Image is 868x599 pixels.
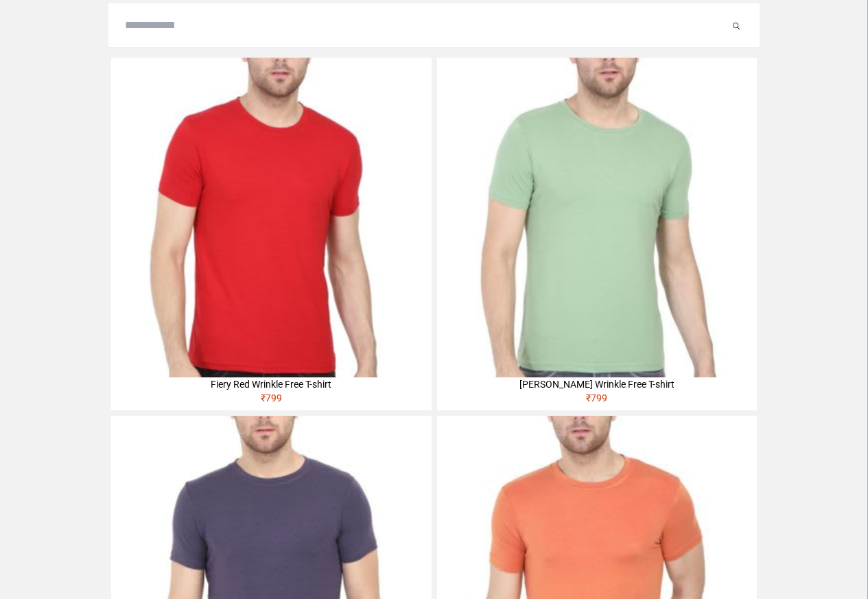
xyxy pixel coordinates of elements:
[111,377,431,391] div: Fiery Red Wrinkle Free T-shirt
[437,377,757,391] div: [PERSON_NAME] Wrinkle Free T-shirt
[437,58,757,410] a: [PERSON_NAME] Wrinkle Free T-shirt₹799
[111,391,431,410] div: ₹ 799
[111,58,431,377] img: 4M6A2225-320x320.jpg
[437,58,757,377] img: 4M6A2211-320x320.jpg
[111,58,431,410] a: Fiery Red Wrinkle Free T-shirt₹799
[729,17,743,34] button: Submit your search query.
[437,391,757,410] div: ₹ 799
